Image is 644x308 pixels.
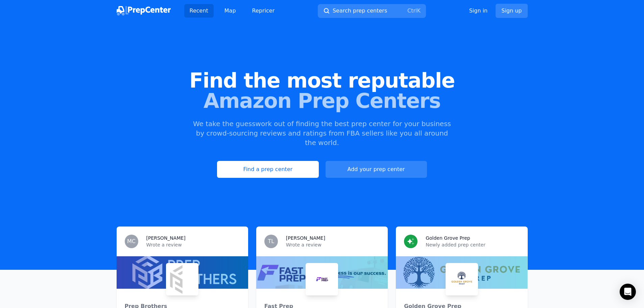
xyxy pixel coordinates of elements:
a: Add your prep center [326,161,427,178]
img: PrepCenter [117,6,171,16]
p: Wrote a review [146,241,240,248]
div: Open Intercom Messenger [620,284,636,300]
a: Repricer [247,4,280,18]
p: Newly added prep center [426,241,519,248]
kbd: Ctrl [407,7,417,14]
span: Amazon Prep Centers [11,91,633,111]
a: Sign up [496,4,527,18]
a: Recent [184,4,214,18]
span: Search prep centers [333,7,387,15]
img: Prep Brothers [167,264,197,294]
a: Sign in [469,7,488,15]
span: TL [268,239,274,244]
h3: [PERSON_NAME] [286,235,325,241]
button: Search prep centersCtrlK [318,4,426,18]
kbd: K [417,7,421,14]
a: Map [219,4,241,18]
a: Find a prep center [217,161,318,178]
img: Golden Grove Prep [447,264,477,294]
p: We take the guesswork out of finding the best prep center for your business by crowd-sourcing rev... [192,119,452,147]
h3: Golden Grove Prep [426,235,470,241]
span: Find the most reputable [11,70,633,91]
h3: [PERSON_NAME] [146,235,186,241]
p: Wrote a review [286,241,380,248]
img: Fast Prep [307,264,337,294]
span: MC [127,239,136,244]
